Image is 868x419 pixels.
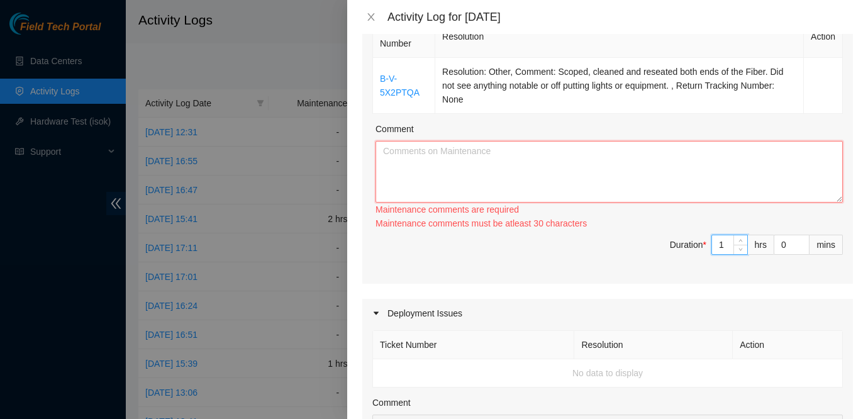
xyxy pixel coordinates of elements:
[380,74,420,98] a: B-V-5X2PTQA
[376,122,414,136] label: Comment
[387,10,853,24] div: Activity Log for [DATE]
[373,331,574,359] th: Ticket Number
[574,331,733,359] th: Resolution
[366,12,376,22] span: close
[748,235,774,255] div: hrs
[733,331,843,359] th: Action
[362,299,853,328] div: Deployment Issues
[376,216,843,230] div: Maintenance comments must be atleast 30 characters
[373,359,843,388] td: No data to display
[804,16,843,58] th: Action
[733,245,747,254] span: Decrease Value
[373,16,435,58] th: Ticket Number
[362,11,380,23] button: Close
[372,310,380,317] span: caret-right
[376,203,843,216] div: Maintenance comments are required
[435,16,804,58] th: Resolution
[435,58,804,114] td: Resolution: Other, Comment: Scoped, cleaned and reseated both ends of the Fiber. Did not see anyt...
[810,235,843,255] div: mins
[737,237,745,244] span: up
[733,235,747,245] span: Increase Value
[376,141,843,203] textarea: Comment
[372,396,411,410] label: Comment
[737,246,745,254] span: down
[670,238,706,252] div: Duration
